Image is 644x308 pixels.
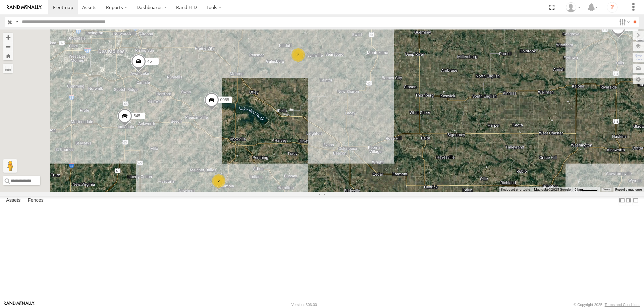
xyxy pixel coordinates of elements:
[574,303,640,307] div: © Copyright 2025 -
[501,187,530,192] button: Keyboard shortcuts
[632,196,639,205] label: Hide Summary Table
[625,196,632,205] label: Dock Summary Table to the Right
[575,188,582,191] span: 5 km
[3,42,13,51] button: Zoom out
[7,5,42,10] img: rand-logo.svg
[3,33,13,42] button: Zoom in
[4,301,35,308] a: Visit our Website
[615,188,642,191] a: Report a map error
[619,196,625,205] label: Dock Summary Table to the Left
[24,196,47,205] label: Fences
[14,17,19,27] label: Search Query
[3,64,13,73] label: Measure
[133,114,140,118] span: 545
[607,2,618,13] i: ?
[3,51,13,60] button: Zoom Home
[3,196,24,205] label: Assets
[291,303,317,307] div: Version: 306.00
[563,2,583,12] div: Chase Tanke
[147,59,152,64] span: 46
[3,159,17,173] button: Drag Pegman onto the map to open Street View
[573,187,600,192] button: Map Scale: 5 km per 43 pixels
[633,75,644,84] label: Map Settings
[220,98,229,102] span: 0055
[291,48,305,62] div: 2
[534,188,571,191] span: Map data ©2025 Google
[212,174,225,188] div: 2
[627,25,631,30] span: 48
[605,303,640,307] a: Terms and Conditions
[603,188,610,191] a: Terms (opens in new tab)
[616,17,631,27] label: Search Filter Options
